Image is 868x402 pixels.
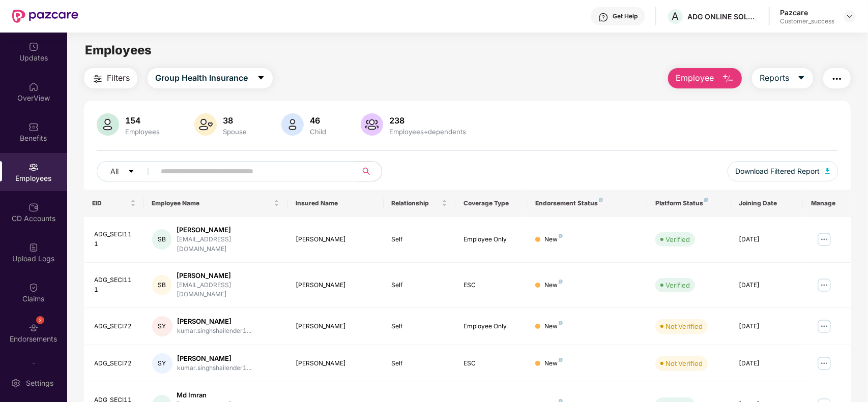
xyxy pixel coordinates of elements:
[177,235,279,254] div: [EMAIL_ADDRESS][DOMAIN_NAME]
[152,199,272,207] span: Employee Name
[559,321,563,325] img: svg+xml;base64,PHN2ZyB4bWxucz0iaHR0cDovL3d3dy53My5vcmcvMjAwMC9zdmciIHdpZHRoPSI4IiBoZWlnaHQ9IjgiIH...
[392,322,447,331] div: Self
[544,322,563,331] div: New
[177,390,279,400] div: Md Imran
[846,12,854,20] img: svg+xml;base64,PHN2ZyBpZD0iRHJvcGRvd24tMzJ4MzIiIHhtbG5zPSJodHRwOi8vd3d3LnczLm9yZy8yMDAwL3N2ZyIgd2...
[731,190,803,217] th: Joining Date
[392,281,447,290] div: Self
[178,363,252,373] div: kumar.singhshailender1...
[666,321,703,331] div: Not Verified
[94,275,136,295] div: ADG_SECI111
[148,68,273,88] button: Group Health Insurancecaret-down
[780,8,834,17] div: Pazcare
[28,363,39,373] img: svg+xml;base64,PHN2ZyBpZD0iTXlfT3JkZXJzIiBkYXRhLW5hbWU9Ik15IE9yZGVycyIgeG1sbnM9Imh0dHA6Ly93d3cudz...
[613,12,638,20] div: Get Help
[92,73,104,85] img: svg+xml;base64,PHN2ZyB4bWxucz0iaHR0cDovL3d3dy53My5vcmcvMjAwMC9zdmciIHdpZHRoPSIyNCIgaGVpZ2h0PSIyNC...
[281,113,304,136] img: svg+xml;base64,PHN2ZyB4bWxucz0iaHR0cDovL3d3dy53My5vcmcvMjAwMC9zdmciIHhtbG5zOnhsaW5rPSJodHRwOi8vd3...
[535,199,639,207] div: Endorsement Status
[797,74,805,83] span: caret-down
[760,72,789,84] span: Reports
[152,353,172,374] div: SY
[85,43,152,57] span: Employees
[392,235,447,244] div: Self
[464,235,519,244] div: Employee Only
[84,68,137,88] button: Filters
[357,161,382,181] button: search
[194,113,217,136] img: svg+xml;base64,PHN2ZyB4bWxucz0iaHR0cDovL3d3dy53My5vcmcvMjAwMC9zdmciIHhtbG5zOnhsaW5rPSJodHRwOi8vd3...
[361,113,383,136] img: svg+xml;base64,PHN2ZyB4bWxucz0iaHR0cDovL3d3dy53My5vcmcvMjAwMC9zdmciIHhtbG5zOnhsaW5rPSJodHRwOi8vd3...
[23,378,56,388] div: Settings
[816,277,832,293] img: manageButton
[92,199,128,207] span: EID
[177,225,279,235] div: [PERSON_NAME]
[831,73,843,85] img: svg+xml;base64,PHN2ZyB4bWxucz0iaHR0cDovL3d3dy53My5vcmcvMjAwMC9zdmciIHdpZHRoPSIyNCIgaGVpZ2h0PSIyNC...
[123,128,162,136] div: Employees
[155,72,248,84] span: Group Health Insurance
[816,231,832,248] img: manageButton
[803,190,851,217] th: Manage
[728,161,838,181] button: Download Filtered Report
[28,42,39,52] img: svg+xml;base64,PHN2ZyBpZD0iVXBkYXRlZCIgeG1sbnM9Imh0dHA6Ly93d3cudzMub3JnLzIwMDAvc3ZnIiB3aWR0aD0iMj...
[177,271,279,281] div: [PERSON_NAME]
[598,12,609,22] img: svg+xml;base64,PHN2ZyBpZD0iSGVscC0zMngzMiIgeG1sbnM9Imh0dHA6Ly93d3cudzMub3JnLzIwMDAvc3ZnIiB3aWR0aD...
[107,72,130,84] span: Filters
[392,199,440,207] span: Relationship
[28,283,39,293] img: svg+xml;base64,PHN2ZyBpZD0iQ2xhaW0iIHhtbG5zPSJodHRwOi8vd3d3LnczLm9yZy8yMDAwL3N2ZyIgd2lkdGg9IjIwIi...
[722,73,734,85] img: svg+xml;base64,PHN2ZyB4bWxucz0iaHR0cDovL3d3dy53My5vcmcvMjAwMC9zdmciIHhtbG5zOnhsaW5rPSJodHRwOi8vd3...
[357,167,377,175] span: search
[128,168,135,176] span: caret-down
[152,275,172,295] div: SB
[544,235,563,244] div: New
[28,323,39,333] img: svg+xml;base64,PHN2ZyBpZD0iRW5kb3JzZW1lbnRzIiB4bWxucz0iaHR0cDovL3d3dy53My5vcmcvMjAwMC9zdmciIHdpZH...
[94,322,136,331] div: ADG_SECI72
[221,115,249,126] div: 38
[28,242,39,253] img: svg+xml;base64,PHN2ZyBpZD0iVXBsb2FkX0xvZ3MiIGRhdGEtbmFtZT0iVXBsb2FkIExvZ3MiIHhtbG5zPSJodHRwOi8vd3...
[544,359,563,368] div: New
[387,128,468,136] div: Employees+dependents
[97,161,159,181] button: Allcaret-down
[559,280,563,284] img: svg+xml;base64,PHN2ZyB4bWxucz0iaHR0cDovL3d3dy53My5vcmcvMjAwMC9zdmciIHdpZHRoPSI4IiBoZWlnaHQ9IjgiIH...
[123,115,162,126] div: 154
[28,122,39,132] img: svg+xml;base64,PHN2ZyBpZD0iQmVuZWZpdHMiIHhtbG5zPSJodHRwOi8vd3d3LnczLm9yZy8yMDAwL3N2ZyIgd2lkdGg9Ij...
[559,234,563,238] img: svg+xml;base64,PHN2ZyB4bWxucz0iaHR0cDovL3d3dy53My5vcmcvMjAwMC9zdmciIHdpZHRoPSI4IiBoZWlnaHQ9IjgiIH...
[687,12,759,21] div: ADG ONLINE SOLUTIONS PRIVATE LIMITED
[178,326,252,336] div: kumar.singhshailender1...
[308,115,328,126] div: 46
[97,113,119,136] img: svg+xml;base64,PHN2ZyB4bWxucz0iaHR0cDovL3d3dy53My5vcmcvMjAwMC9zdmciIHhtbG5zOnhsaW5rPSJodHRwOi8vd3...
[464,281,519,290] div: ESC
[464,322,519,331] div: Employee Only
[12,10,78,23] img: New Pazcare Logo
[739,322,795,331] div: [DATE]
[736,166,820,177] span: Download Filtered Report
[144,190,288,217] th: Employee Name
[296,322,375,331] div: [PERSON_NAME]
[752,68,813,88] button: Reportscaret-down
[780,17,834,25] div: Customer_success
[296,359,375,368] div: [PERSON_NAME]
[110,166,119,177] span: All
[672,10,679,22] span: A
[152,316,172,336] div: SY
[384,190,455,217] th: Relationship
[178,354,252,363] div: [PERSON_NAME]
[599,198,603,202] img: svg+xml;base64,PHN2ZyB4bWxucz0iaHR0cDovL3d3dy53My5vcmcvMjAwMC9zdmciIHdpZHRoPSI4IiBoZWlnaHQ9IjgiIH...
[28,202,39,212] img: svg+xml;base64,PHN2ZyBpZD0iQ0RfQWNjb3VudHMiIGRhdGEtbmFtZT0iQ0QgQWNjb3VudHMiIHhtbG5zPSJodHRwOi8vd3...
[152,229,172,250] div: SB
[666,234,690,244] div: Verified
[816,318,832,334] img: manageButton
[178,317,252,326] div: [PERSON_NAME]
[544,281,563,290] div: New
[464,359,519,368] div: ESC
[257,74,265,83] span: caret-down
[11,378,21,388] img: svg+xml;base64,PHN2ZyBpZD0iU2V0dGluZy0yMHgyMCIgeG1sbnM9Imh0dHA6Ly93d3cudzMub3JnLzIwMDAvc3ZnIiB3aW...
[84,190,144,217] th: EID
[825,168,830,174] img: svg+xml;base64,PHN2ZyB4bWxucz0iaHR0cDovL3d3dy53My5vcmcvMjAwMC9zdmciIHhtbG5zOnhsaW5rPSJodHRwOi8vd3...
[221,128,249,136] div: Spouse
[559,358,563,362] img: svg+xml;base64,PHN2ZyB4bWxucz0iaHR0cDovL3d3dy53My5vcmcvMjAwMC9zdmciIHdpZHRoPSI4IiBoZWlnaHQ9IjgiIH...
[668,68,742,88] button: Employee
[816,355,832,372] img: manageButton
[36,316,44,324] div: 2
[739,235,795,244] div: [DATE]
[739,359,795,368] div: [DATE]
[94,230,136,249] div: ADG_SECI111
